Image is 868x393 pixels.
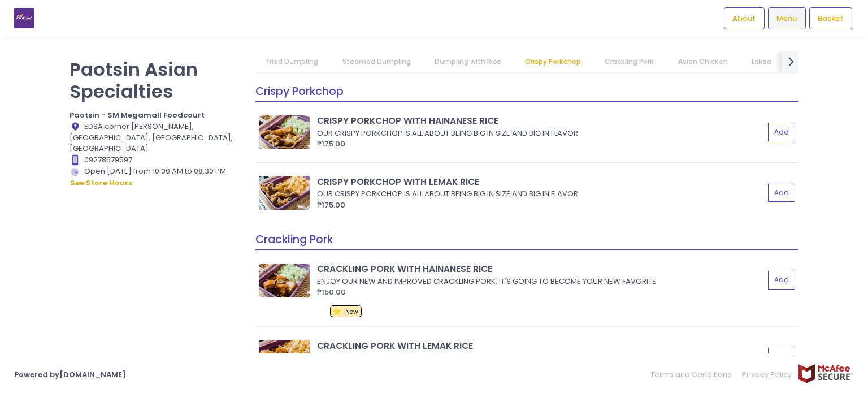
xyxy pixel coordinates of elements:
a: Fried Dumpling [255,51,329,72]
div: CRISPY PORKCHOP WITH LEMAK RICE [317,175,764,188]
img: mcafee-secure [797,364,854,383]
span: Crackling Pork [255,232,333,247]
div: OUR CRISPY PORKCHOP IS ALL ABOUT BEING BIG IN SIZE AND BIG IN FLAVOR [317,128,761,139]
a: Crispy Porkchop [514,51,592,72]
button: Add [768,184,795,202]
b: Paotsin - SM Megamall Foodcourt [70,110,205,120]
div: CRACKLING PORK WITH HAINANESE RICE [317,262,764,275]
span: Crispy Porkchop [255,84,344,99]
div: ₱175.00 [317,139,764,150]
img: CRISPY PORKCHOP WITH LEMAK RICE [259,176,310,210]
span: New [345,308,358,316]
a: Terms and Conditions [650,364,737,386]
button: Add [768,271,795,290]
img: logo [14,8,34,28]
a: Privacy Policy [737,364,798,386]
button: Add [768,123,795,141]
div: 09278579597 [70,154,241,166]
div: EDSA corner [PERSON_NAME], [GEOGRAPHIC_DATA], [GEOGRAPHIC_DATA], [GEOGRAPHIC_DATA] [70,121,241,154]
button: Add [768,348,795,366]
img: CRISPY PORKCHOP WITH HAINANESE RICE [259,115,310,149]
button: see store hours [70,177,133,189]
a: Powered by[DOMAIN_NAME] [14,369,126,380]
a: Laksa [740,51,782,72]
p: Paotsin Asian Specialties [70,58,241,102]
div: ENJOY OUR NEW AND IMPROVED CRACKLING PORK. IT'S GOING TO BECOME YOUR NEW FAVORITE [317,352,761,364]
div: OUR CRISPY PORKCHOP IS ALL ABOUT BEING BIG IN SIZE AND BIG IN FLAVOR [317,188,761,200]
a: Dumpling with Rice [423,51,512,72]
div: ENJOY OUR NEW AND IMPROVED CRACKLING PORK. IT'S GOING TO BECOME YOUR NEW FAVORITE [317,276,761,287]
a: About [724,7,765,29]
span: ⭐ [332,306,341,317]
img: CRACKLING PORK WITH HAINANESE RICE [259,264,310,297]
span: About [732,13,756,24]
div: ₱175.00 [317,200,764,211]
a: Crackling Pork [594,51,665,72]
span: Basket [818,13,843,24]
img: CRACKLING PORK WITH LEMAK RICE [259,340,310,374]
div: Open [DATE] from 10:00 AM to 08:30 PM [70,166,241,189]
a: Steamed Dumpling [331,51,422,72]
div: ₱150.00 [317,287,764,298]
span: Menu [776,13,797,24]
div: CRISPY PORKCHOP WITH HAINANESE RICE [317,114,764,127]
a: Asian Chicken [667,51,739,72]
a: Menu [768,7,806,29]
div: CRACKLING PORK WITH LEMAK RICE [317,339,764,352]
